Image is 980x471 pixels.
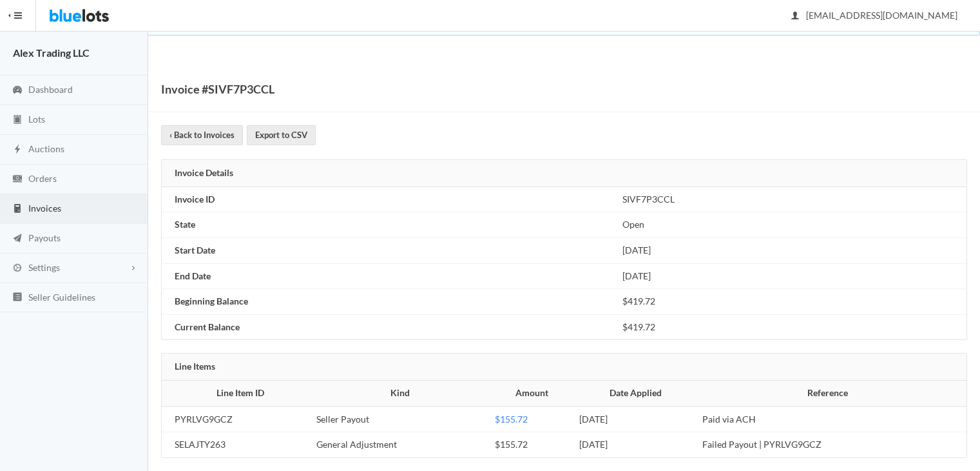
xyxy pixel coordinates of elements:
[11,263,24,275] ion-icon: cog
[574,381,697,406] th: Date Applied
[13,46,90,59] strong: Alex Trading LLC
[11,144,24,156] ion-icon: flash
[28,143,64,154] span: Auctions
[11,174,24,186] ion-icon: cash
[11,233,24,245] ion-icon: paper plane
[11,292,24,304] ion-icon: list box
[162,160,966,187] div: Invoice Details
[28,203,61,214] span: Invoices
[175,296,248,306] b: Beginning Balance
[175,245,215,256] b: Start Date
[311,381,490,406] th: Kind
[617,289,966,315] td: $419.72
[162,354,966,381] div: Line Items
[11,85,24,97] ion-icon: speedometer
[28,173,57,184] span: Orders
[162,406,311,432] td: PYRLVG9GCZ
[697,432,966,457] td: Failed Payout | PYRLVG9GCZ
[574,406,697,432] td: [DATE]
[28,84,73,95] span: Dashboard
[617,212,966,238] td: Open
[792,10,957,21] span: [EMAIL_ADDRESS][DOMAIN_NAME]
[697,406,966,432] td: Paid via ACH
[28,232,61,243] span: Payouts
[697,381,966,406] th: Reference
[490,381,575,406] th: Amount
[162,432,311,457] td: SELAJTY263
[28,292,95,303] span: Seller Guidelines
[175,194,215,205] b: Invoice ID
[617,263,966,289] td: [DATE]
[311,432,490,457] td: General Adjustment
[11,114,24,126] ion-icon: clipboard
[490,432,575,457] td: $155.72
[11,203,24,215] ion-icon: calculator
[162,381,311,406] th: Line Item ID
[175,219,195,230] b: State
[574,432,697,457] td: [DATE]
[789,10,802,23] ion-icon: person
[311,406,490,432] td: Seller Payout
[175,270,211,281] b: End Date
[175,321,240,332] b: Current Balance
[247,125,316,145] a: Export to CSV
[495,414,528,425] span: $155.72
[28,114,45,125] span: Lots
[617,187,966,212] td: SIVF7P3CCL
[28,262,60,273] span: Settings
[161,125,243,145] a: ‹ Back to Invoices
[617,314,966,339] td: $419.72
[617,238,966,264] td: [DATE]
[161,79,274,99] h1: Invoice #SIVF7P3CCL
